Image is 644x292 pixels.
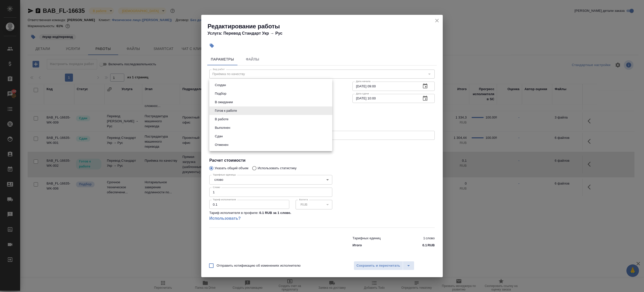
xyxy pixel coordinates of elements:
button: Подбор [213,91,228,96]
button: Выполнен [213,125,232,131]
button: В работе [213,116,230,122]
button: Отменен [213,142,230,148]
button: Создан [213,82,227,88]
button: В ожидании [213,99,234,105]
button: Сдан [213,134,224,139]
button: Готов к работе [213,108,238,113]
